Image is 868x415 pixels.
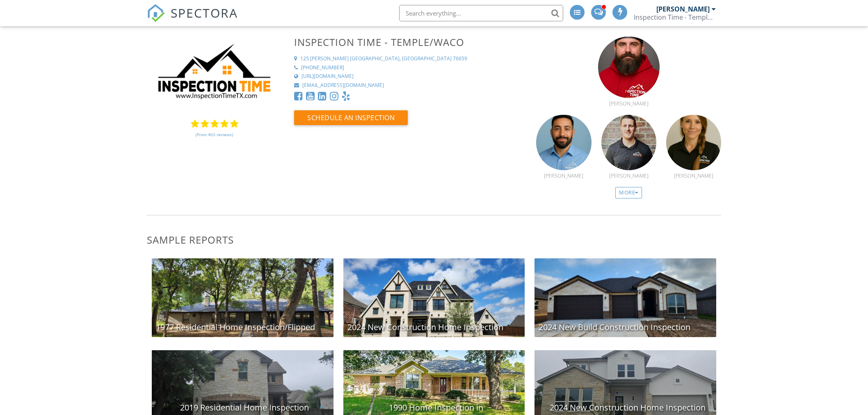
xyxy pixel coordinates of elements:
[301,64,344,71] div: [PHONE_NUMBER]
[147,11,238,28] a: SPECTORA
[147,258,338,337] a: 1977 Residential Home Inspection/Flipped
[294,116,408,125] a: Schedule an Inspection
[601,163,656,179] a: [PERSON_NAME]
[294,73,526,80] a: [URL][DOMAIN_NAME]
[666,115,721,170] img: chatgpt_image_apr_10__2025__06_34_55_pm.png
[294,64,526,71] a: [PHONE_NUMBER]
[666,172,721,179] div: [PERSON_NAME]
[539,322,690,333] div: 2024 New Build Construction Inspection
[338,258,530,337] a: 2024 New Construction Home Inspection
[536,115,591,170] img: chatgpt_image_apr_12__2025__05_34_27_pm.png
[536,163,591,179] a: [PERSON_NAME]
[294,55,526,62] a: 125 [PERSON_NAME] [GEOGRAPHIC_DATA], [GEOGRAPHIC_DATA] 76659
[585,91,672,107] a: [PERSON_NAME]
[601,172,656,179] div: [PERSON_NAME]
[171,4,238,21] span: SPECTORA
[634,13,716,21] div: Inspection Time - Temple/Waco
[147,4,165,22] img: The Best Home Inspection Software - Spectora
[399,5,563,21] input: Search everything...
[598,36,660,98] img: chatgpt_image_apr_9__2025__09_03_28_pm.png
[294,36,526,48] h3: Inspection Time - Temple/Waco
[536,172,591,179] div: [PERSON_NAME]
[666,163,721,179] a: [PERSON_NAME]
[302,73,354,80] div: [URL][DOMAIN_NAME]
[585,100,672,107] div: [PERSON_NAME]
[615,187,642,198] div: More
[294,110,408,125] button: Schedule an Inspection
[294,82,526,89] a: [EMAIL_ADDRESS][DOMAIN_NAME]
[530,258,721,337] a: 2024 New Build Construction Inspection
[196,128,233,141] a: (From 403 reviews)
[302,82,384,89] div: [EMAIL_ADDRESS][DOMAIN_NAME]
[656,5,710,13] div: [PERSON_NAME]
[300,55,349,62] div: 125 [PERSON_NAME]
[147,41,282,111] img: white_backgroundDD.jpg
[350,55,467,62] div: [GEOGRAPHIC_DATA], [GEOGRAPHIC_DATA] 76659
[601,115,656,170] img: 20250410_181432.jpg
[147,234,721,245] h3: Sample Reports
